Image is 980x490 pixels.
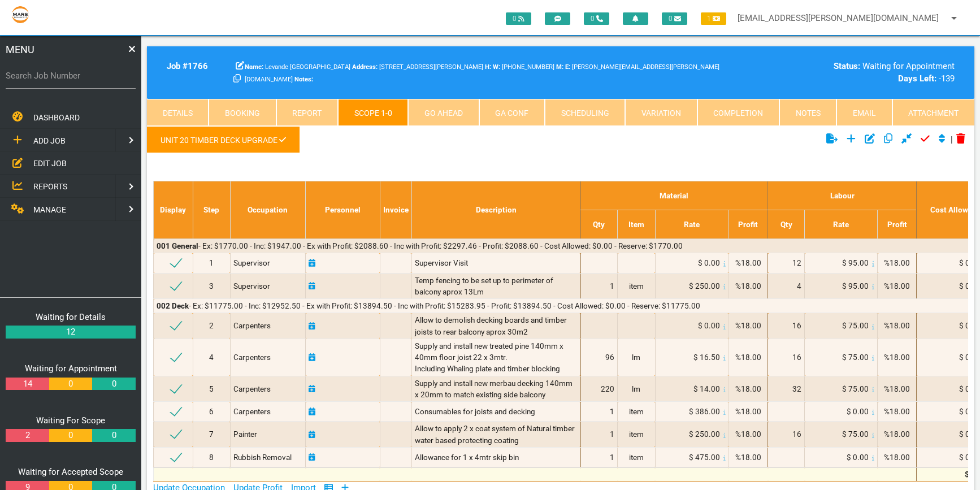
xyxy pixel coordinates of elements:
label: Search Job Number [6,70,136,83]
th: Description [411,181,580,239]
th: Rate [805,210,878,239]
span: 8 [209,453,214,462]
span: $ 0.00 [698,258,720,267]
span: 0 [506,12,531,25]
b: Notes: [294,76,313,83]
span: Allowance for 1 x 4mtr skip bin [415,453,519,462]
b: 002 Deck [157,301,189,310]
a: Waiting for Details [36,312,106,322]
span: %18.00 [735,321,761,330]
b: Days Left: [898,73,936,84]
th: Step [193,181,230,239]
a: 2 [6,429,49,442]
span: 1 [610,430,614,439]
th: Qty [580,210,618,239]
a: Details [147,99,209,126]
span: Supply and install new merbau decking 140mm x 20mm to match existing side balcony [415,379,574,399]
a: Click here to add schedule. [309,258,315,267]
span: 96 [605,353,614,362]
span: $ 75.00 [842,384,869,393]
div: Waiting for Appointment -139 [767,60,955,85]
a: Unit 20 Timber deck upgrade [147,126,300,153]
b: W: [493,63,500,71]
b: Name: [245,63,263,71]
span: $ 475.00 [689,453,720,462]
th: Occupation [230,181,305,239]
span: Allow to apply 2 x coat system of Natural timber water based protecting coating [415,424,576,444]
span: Supervisor [233,258,270,267]
span: 6 [209,407,214,416]
a: Click here to add schedule. [309,321,315,330]
span: MENU [6,42,34,57]
th: Profit [729,210,767,239]
span: 7 [209,430,214,439]
span: 3 [209,281,214,290]
span: $ 75.00 [842,430,869,439]
span: %18.00 [735,384,761,393]
a: Completion [697,99,779,126]
span: 16 [792,353,801,362]
span: 4 [797,281,801,290]
a: Report [276,99,338,126]
a: Click here copy customer information. [233,73,241,84]
span: Supervisor [233,281,270,290]
span: %18.00 [884,384,910,393]
span: 220 [601,384,614,393]
a: GA Conf [479,99,545,126]
img: s3file [11,6,29,24]
span: 0 [584,12,609,25]
span: Levande [GEOGRAPHIC_DATA] [245,63,350,71]
span: 16 [792,430,801,439]
span: REPORTS [33,182,67,191]
th: Display [154,181,193,239]
a: 0 [49,378,92,391]
span: Carpenters [233,407,271,416]
span: $ 0.00 [698,321,720,330]
a: Email [836,99,892,126]
span: 1 [209,258,214,267]
span: Rubbish Removal [233,453,292,462]
a: Click here to add schedule. [309,281,315,290]
th: Item [618,210,655,239]
span: $ 0.00 [847,407,869,416]
span: %18.00 [884,407,910,416]
a: Variation [625,99,697,126]
span: $ 250.00 [689,281,720,290]
span: Allow to demolish decking boards and timber joists to rear balcony aprox 30m2 [415,315,569,336]
span: Consumables for joists and decking [415,407,535,416]
span: $ 95.00 [842,258,869,267]
span: Carpenters [233,321,271,330]
a: Scope 1-0 [338,99,408,126]
a: Click here to add schedule. [309,384,315,393]
span: $ 16.50 [693,353,720,362]
a: Waiting for Appointment [25,363,117,374]
span: %18.00 [735,281,761,290]
span: item [629,453,644,462]
b: Address: [352,63,378,71]
a: 14 [6,378,49,391]
th: Profit [878,210,917,239]
a: 12 [6,326,136,339]
a: 0 [92,429,135,442]
b: 001 General [157,241,198,250]
span: $ 386.00 [689,407,720,416]
a: Click here to add schedule. [309,407,315,416]
a: 0 [92,378,135,391]
span: %18.00 [735,258,761,267]
span: lm [632,384,640,393]
span: 1 [610,281,614,290]
span: Supervisor Visit [415,258,468,267]
th: Rate [655,210,729,239]
a: Click here to add schedule. [309,430,315,439]
span: Supply and install new treated pine 140mm x 40mm floor joist 22 x 3mtr. Including Whaling plate a... [415,341,565,374]
span: %18.00 [884,453,910,462]
span: %18.00 [884,321,910,330]
span: 4 [209,353,214,362]
span: %18.00 [884,353,910,362]
a: Waiting for Accepted Scope [18,467,123,477]
span: Carpenters [233,353,271,362]
a: Click here to add schedule. [309,353,315,362]
span: 1 [610,453,614,462]
span: 1 [701,12,726,25]
span: $ 14.00 [693,384,720,393]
